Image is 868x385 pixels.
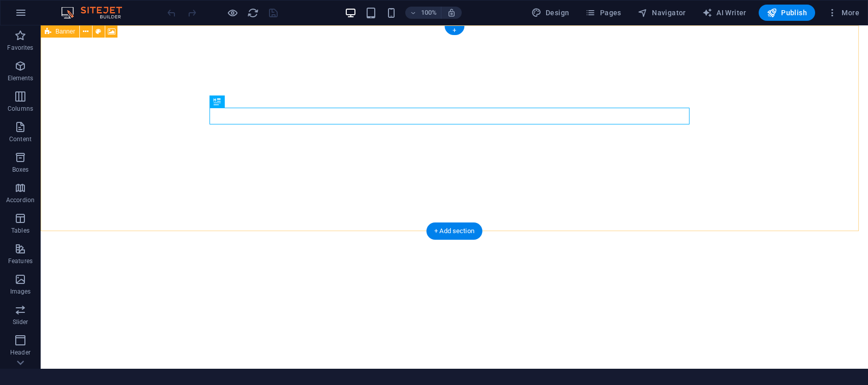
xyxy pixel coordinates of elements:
[58,7,135,19] img: Editor Logo
[13,318,28,326] p: Slider
[527,5,574,21] button: Design
[8,105,33,113] p: Columns
[444,26,464,35] div: +
[527,5,574,21] div: Design (Ctrl+Alt+Y)
[10,287,31,296] p: Images
[827,8,859,18] span: More
[634,5,690,21] button: Navigator
[405,7,441,19] button: 100%
[581,5,625,21] button: Pages
[702,8,746,18] span: AI Writer
[421,7,437,19] h6: 100%
[6,196,35,204] p: Accordion
[426,222,483,240] div: + Add section
[10,348,31,357] p: Header
[9,135,32,143] p: Content
[823,5,863,21] button: More
[531,8,570,18] span: Design
[11,227,29,235] p: Tables
[7,44,33,52] p: Favorites
[759,5,815,21] button: Publish
[638,8,686,18] span: Navigator
[247,7,259,19] i: Reload page
[12,166,29,174] p: Boxes
[226,7,238,19] button: Click here to leave preview mode and continue editing
[698,5,751,21] button: AI Writer
[447,8,456,17] i: On resize automatically adjust zoom level to fit chosen device.
[55,28,75,35] span: Banner
[8,74,34,82] p: Elements
[8,257,33,265] p: Features
[585,8,621,18] span: Pages
[767,8,807,18] span: Publish
[247,7,259,19] button: reload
